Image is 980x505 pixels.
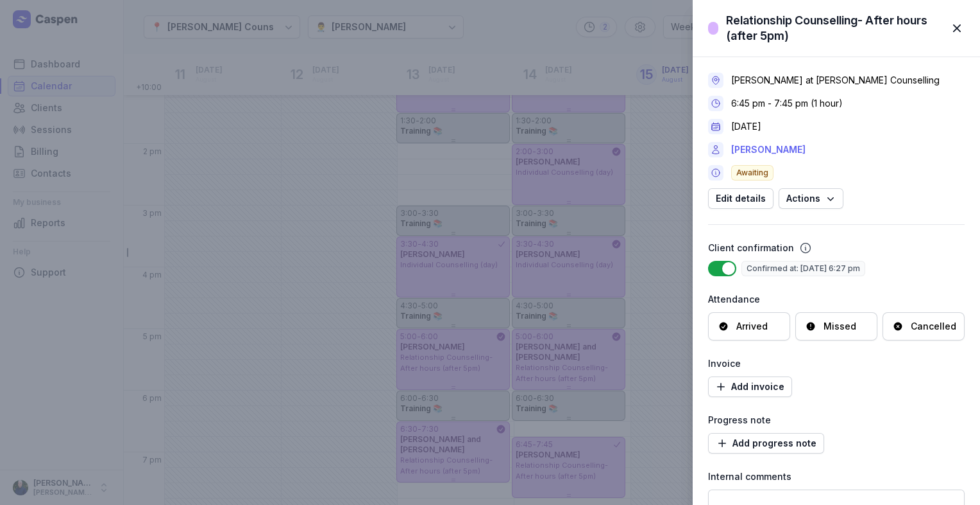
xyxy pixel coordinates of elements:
div: 6:45 pm - 7:45 pm (1 hour) [731,97,843,110]
div: Progress note [708,412,965,428]
div: [DATE] [731,120,761,133]
div: Arrived [736,320,768,333]
span: Add progress note [716,436,816,451]
div: Cancelled [911,320,956,333]
a: [PERSON_NAME] [731,142,806,157]
div: Invoice [708,356,965,371]
span: Awaiting [731,165,773,181]
div: Client confirmation [708,240,794,256]
div: [PERSON_NAME] at [PERSON_NAME] Counselling [731,74,940,87]
span: Add invoice [716,379,784,394]
span: Edit details [716,191,766,206]
div: Missed [824,320,856,333]
span: Actions [786,191,836,206]
button: Actions [779,188,843,209]
div: Relationship Counselling- After hours (after 5pm) [726,13,942,44]
span: Confirmed at: [DATE] 6:27 pm [741,261,865,276]
div: Attendance [708,292,965,307]
div: Internal comments [708,469,965,484]
button: Edit details [708,188,773,209]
